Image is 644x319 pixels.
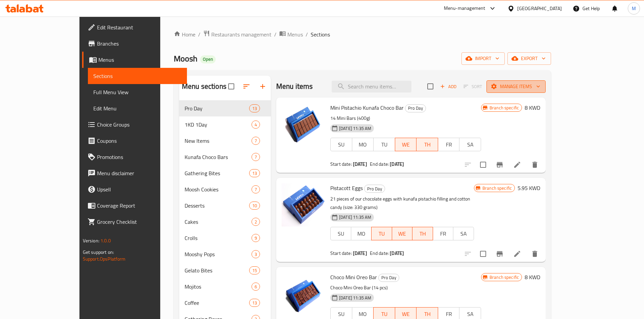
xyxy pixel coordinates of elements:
span: M [632,5,636,12]
span: Cakes [185,218,252,226]
span: Branch specific [487,274,522,281]
span: 10 [249,203,260,209]
h6: 8 KWD [525,103,540,112]
p: 21 pieces of our chocolate eggs with kunafa pistachio filling and cotton candy (size: 330 grams) [330,195,474,212]
div: Pro Day [378,274,399,282]
span: FR [441,309,457,319]
span: Edit Menu [93,104,182,112]
div: Gathering Bites [185,169,249,177]
span: 7 [252,154,260,160]
span: Open [200,56,216,62]
span: Add [439,83,457,90]
a: Restaurants management [203,30,271,39]
a: Edit Restaurant [82,19,187,35]
div: Pro Day [405,104,426,112]
span: Choco Mini Oreo Bar [330,272,377,282]
button: import [461,52,505,65]
a: Menus [82,52,187,68]
div: Desserts10 [179,197,271,214]
span: 3 [252,251,260,258]
span: 13 [249,170,260,177]
a: Support.OpsPlatform [83,255,126,263]
span: TH [419,140,435,150]
span: 13 [249,105,260,112]
div: Mooshy Pops3 [179,246,271,262]
nav: breadcrumb [174,30,551,39]
span: Pistacott Eggs [330,183,363,193]
span: WE [398,309,414,319]
div: 1KD 1Day4 [179,116,271,133]
b: [DATE] [390,249,404,258]
a: Edit Menu [88,100,187,116]
span: Sort sections [238,78,255,95]
span: End date: [370,249,389,258]
button: delete [527,246,543,262]
button: SA [459,138,481,151]
button: FR [438,138,460,151]
a: Menus [279,30,303,39]
img: Mini Pistachio Kunafa Choco Bar [282,103,325,146]
div: Moosh Cookies [185,185,252,193]
img: Choco Mini Oreo Bar [282,272,325,316]
span: TU [374,229,389,239]
span: [DATE] 11:35 AM [336,214,374,220]
span: TH [415,229,430,239]
button: SU [330,227,351,240]
h6: 8 KWD [525,272,540,282]
span: Select to update [476,158,490,172]
div: Moosh Cookies7 [179,181,271,197]
span: 15 [249,267,260,274]
div: items [249,299,260,307]
a: Coverage Report [82,197,187,214]
div: [GEOGRAPHIC_DATA] [517,5,562,12]
span: Full Menu View [93,88,182,96]
span: Restaurants management [211,30,271,38]
span: TH [419,309,435,319]
a: Full Menu View [88,84,187,100]
div: items [249,104,260,112]
button: SA [453,227,474,240]
div: items [252,121,260,129]
span: Mooshy Pops [185,250,252,258]
div: items [252,185,260,193]
span: Pro Day [364,185,385,193]
div: Mojitos [185,283,252,291]
span: Gelato Bites [185,266,249,274]
span: FR [436,229,451,239]
div: Mojitos6 [179,278,271,295]
span: Select all sections [224,79,238,94]
span: Kunafa Choco Bars [185,153,252,161]
span: Moosh [174,51,197,66]
span: 6 [252,284,260,290]
button: Branch-specific-item [492,246,508,262]
button: MO [351,227,372,240]
div: items [252,250,260,258]
span: [DATE] 11:35 AM [336,125,374,132]
button: Add section [255,78,271,95]
span: MO [354,229,369,239]
span: Version: [83,236,99,245]
span: Pro Day [379,274,399,282]
div: Gelato Bites15 [179,262,271,278]
a: Choice Groups [82,116,187,133]
span: Start date: [330,249,352,258]
span: SA [462,309,478,319]
li: / [274,30,277,38]
a: Edit menu item [513,250,521,258]
span: Sections [93,72,182,80]
button: SU [330,138,352,151]
b: [DATE] [390,160,404,168]
a: Grocery Checklist [82,214,187,230]
span: Menus [98,56,182,64]
span: Coffee [185,299,249,307]
span: Pro Day [185,104,249,112]
a: Coupons [82,133,187,149]
span: End date: [370,160,389,168]
div: 1KD 1Day [185,121,252,129]
span: Grocery Checklist [97,218,182,226]
span: Add item [437,81,459,92]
